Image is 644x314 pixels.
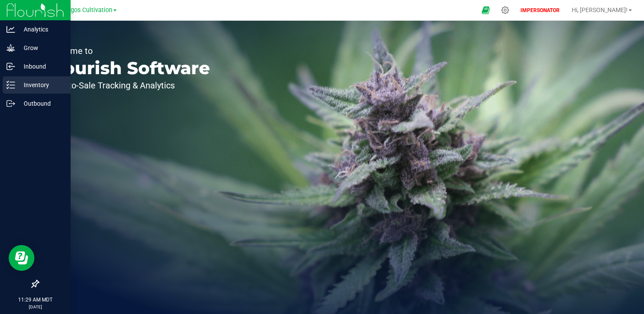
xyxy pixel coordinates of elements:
p: Seed-to-Sale Tracking & Analytics [46,81,210,90]
iframe: Resource center [9,245,34,271]
p: Analytics [15,24,67,35]
p: Flourish Software [46,60,210,77]
p: IMPERSONATOR [517,6,563,14]
inline-svg: Grow [6,44,15,52]
p: [DATE] [4,304,67,310]
inline-svg: Analytics [6,25,15,34]
p: Outbound [15,98,67,109]
span: Open Ecommerce Menu [476,2,495,19]
inline-svg: Inventory [6,81,15,89]
p: 11:29 AM MDT [4,296,67,304]
inline-svg: Inbound [6,62,15,71]
inline-svg: Outbound [6,99,15,108]
p: Welcome to [46,47,210,55]
p: Inventory [15,80,67,90]
span: Amigos Cultivation [59,6,112,14]
p: Inbound [15,61,67,72]
p: Grow [15,43,67,53]
span: Hi, [PERSON_NAME]! [572,6,628,13]
div: Manage settings [500,6,511,14]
